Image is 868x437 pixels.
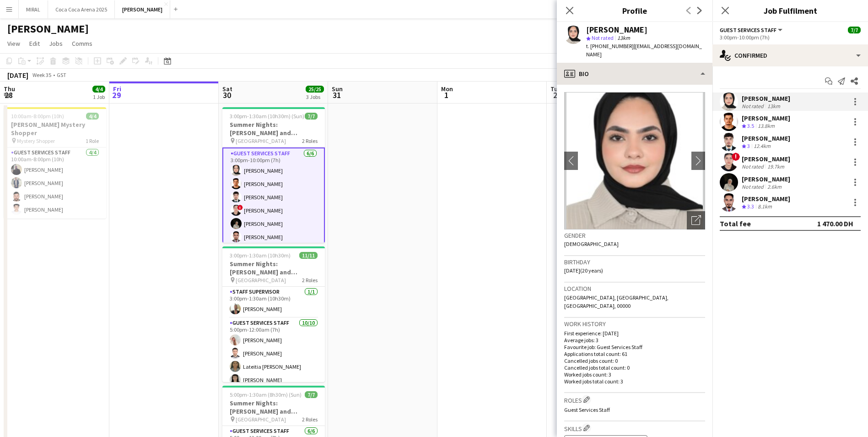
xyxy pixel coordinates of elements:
div: [PERSON_NAME] [586,26,647,34]
div: [PERSON_NAME] [742,94,790,103]
span: 10:00am-8:00pm (10h) [11,113,64,120]
a: Comms [68,38,96,49]
div: 10:00am-8:00pm (10h)4/4[PERSON_NAME] Mystery Shopper Mystery Shopper1 RoleGuest Services Staff4/4... [4,107,106,218]
div: [PERSON_NAME] [742,155,790,163]
p: Worked jobs total count: 3 [564,378,705,385]
span: 3.3 [747,203,754,210]
span: 2 Roles [302,416,318,423]
span: 1 [440,90,453,100]
h3: Location [564,284,705,293]
h3: Skills [564,423,705,433]
h3: [PERSON_NAME] Mystery Shopper [4,120,106,137]
div: 1 Job [93,93,105,100]
div: [DATE] [7,71,28,80]
p: First experience: [DATE] [564,330,705,337]
button: Guest Services Staff [720,27,784,33]
span: [GEOGRAPHIC_DATA] [236,277,286,284]
span: Mystery Shopper [17,137,55,144]
span: 4/4 [92,86,105,93]
span: 7/7 [305,113,318,120]
div: Not rated [742,163,766,170]
div: [PERSON_NAME] [742,134,790,142]
span: 28 [2,90,15,100]
span: Mon [441,85,453,93]
span: 29 [112,90,121,100]
a: Jobs [45,38,66,49]
app-job-card: 3:00pm-1:30am (10h30m) (Sun)11/11Summer Nights: [PERSON_NAME] and [PERSON_NAME] - Internal [GEOGR... [222,246,325,382]
h1: [PERSON_NAME] [7,22,89,36]
span: [GEOGRAPHIC_DATA] [236,416,286,423]
div: Bio [557,63,712,85]
span: [GEOGRAPHIC_DATA] [236,137,286,144]
span: Not rated [592,34,614,41]
a: View [4,38,24,49]
span: Tue [550,85,561,93]
span: Thu [4,85,15,93]
p: Cancelled jobs total count: 0 [564,364,705,371]
span: Jobs [49,39,63,48]
div: Open photos pop-in [687,211,705,229]
span: 13km [615,34,632,41]
div: 8.1km [756,203,774,211]
app-card-role: Staff Supervisor1/13:00pm-1:30am (10h30m)[PERSON_NAME] [222,287,325,318]
app-card-role: Guest Services Staff6/63:00pm-10:00pm (7h)[PERSON_NAME][PERSON_NAME][PERSON_NAME]![PERSON_NAME][P... [222,147,325,247]
h3: Gender [564,231,705,240]
span: 7/7 [848,27,861,33]
app-job-card: 3:00pm-1:30am (10h30m) (Sun)7/7Summer Nights: [PERSON_NAME] and [PERSON_NAME] - External [GEOGRAP... [222,107,325,243]
span: 3:00pm-1:30am (10h30m) (Sun) [230,252,299,259]
span: 30 [221,90,232,100]
span: [DEMOGRAPHIC_DATA] [564,240,619,247]
span: 11/11 [299,252,318,259]
div: Not rated [742,103,766,109]
span: | [EMAIL_ADDRESS][DOMAIN_NAME] [586,43,702,58]
span: 3:00pm-1:30am (10h30m) (Sun) [230,113,304,120]
span: Sun [332,85,343,93]
h3: Profile [557,5,712,16]
span: t. [PHONE_NUMBER] [586,43,634,49]
div: Confirmed [712,44,868,66]
span: Guest Services Staff [720,27,776,33]
span: 7/7 [305,391,318,398]
div: 3:00pm-10:00pm (7h) [720,34,861,41]
span: 4/4 [86,113,99,120]
div: 19.7km [766,163,786,170]
button: [PERSON_NAME] [115,0,170,18]
div: 1 470.00 DH [817,219,853,228]
div: 3 Jobs [306,93,323,100]
p: Applications total count: 61 [564,350,705,357]
span: 3.5 [747,122,754,129]
span: [DATE] (20 years) [564,267,603,274]
div: 2.6km [766,183,783,190]
span: Fri [113,85,121,93]
span: View [7,39,20,48]
a: Edit [26,38,43,49]
div: 13.8km [756,122,776,130]
span: Edit [29,39,40,48]
h3: Summer Nights: [PERSON_NAME] and [PERSON_NAME] - Internal [222,399,325,415]
span: 1 Role [86,137,99,144]
span: 2 [549,90,561,100]
div: [PERSON_NAME] [742,175,790,183]
p: Average jobs: 3 [564,337,705,344]
span: 31 [330,90,343,100]
p: Worked jobs count: 3 [564,371,705,378]
span: 3 [747,142,750,149]
span: Week 35 [30,71,53,78]
span: 2 Roles [302,137,318,144]
span: Guest Services Staff [564,406,610,413]
span: ! [237,205,243,210]
h3: Summer Nights: [PERSON_NAME] and [PERSON_NAME] - External [222,120,325,137]
div: Total fee [720,219,751,228]
h3: Birthday [564,258,705,266]
div: 12.4km [752,142,772,150]
span: ! [732,153,740,161]
h3: Work history [564,320,705,328]
button: Coca Coca Arena 2025 [48,0,115,18]
span: 5:00pm-1:30am (8h30m) (Sun) [230,391,302,398]
span: 25/25 [306,86,324,93]
div: GST [57,71,66,78]
span: Comms [72,39,92,48]
p: Cancelled jobs count: 0 [564,357,705,364]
